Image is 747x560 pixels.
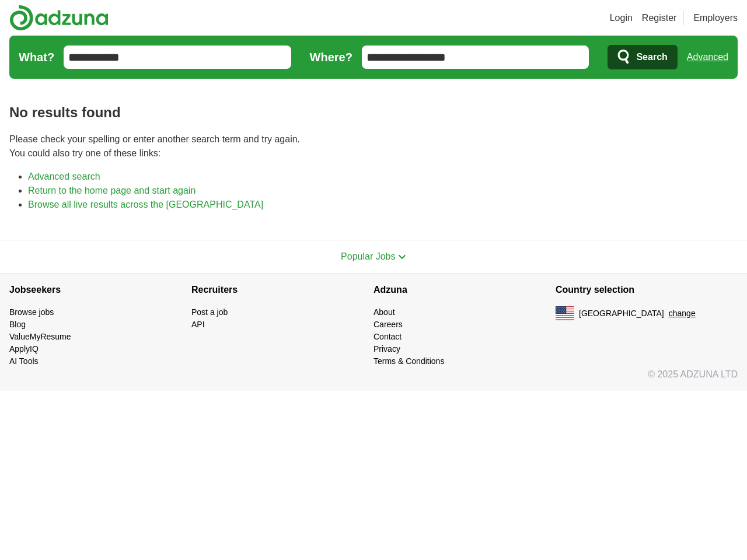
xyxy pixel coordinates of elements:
[9,332,71,341] a: ValueMyResume
[373,344,400,353] a: Privacy
[191,320,205,329] a: API
[608,45,677,69] button: Search
[9,102,738,123] h1: No results found
[28,199,263,209] a: Browse all live results across the [GEOGRAPHIC_DATA]
[19,48,54,66] label: What?
[556,306,574,320] img: US flag
[636,45,667,69] span: Search
[28,185,196,195] a: Return to the home page and start again
[373,356,444,366] a: Terms & Conditions
[191,307,228,317] a: Post a job
[669,307,696,320] button: change
[687,45,728,69] a: Advanced
[610,11,633,25] a: Login
[556,274,738,306] h4: Country selection
[642,11,677,25] a: Register
[579,307,664,320] span: [GEOGRAPHIC_DATA]
[28,171,100,181] a: Advanced search
[341,251,395,261] span: Popular Jobs
[9,132,738,160] p: Please check your spelling or enter another search term and try again. You could also try one of ...
[310,48,352,66] label: Where?
[9,5,109,31] img: Adzuna logo
[373,307,395,317] a: About
[9,307,54,317] a: Browse jobs
[398,254,406,260] img: toggle icon
[9,344,39,353] a: ApplyIQ
[373,332,402,341] a: Contact
[373,320,403,329] a: Careers
[9,356,39,366] a: AI Tools
[693,11,738,25] a: Employers
[9,320,26,329] a: Blog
